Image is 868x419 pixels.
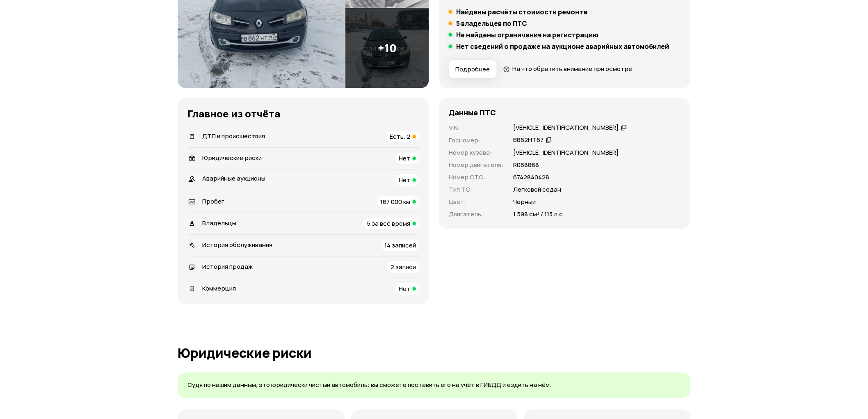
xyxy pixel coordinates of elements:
[449,136,503,145] p: Госномер :
[399,176,410,184] span: Нет
[512,64,632,73] span: На что обратить внимание при осмотре
[455,65,490,73] span: Подробнее
[202,197,224,206] span: Пробег
[178,346,690,360] h1: Юридические риски
[513,124,619,132] div: [VEHICLE_IDENTIFICATION_NUMBER]
[456,31,598,39] h5: Не найдены ограничения на регистрацию
[384,241,416,250] span: 14 записей
[367,219,410,228] span: 5 за всё время
[449,148,503,157] p: Номер кузова :
[449,124,503,133] p: VIN :
[202,284,236,293] span: Коммерция
[513,173,549,182] p: 6742840428
[202,132,265,140] span: ДТП и происшествия
[202,174,265,183] span: Аварийные аукционы
[449,173,503,182] p: Номер СТС :
[202,240,272,249] span: История обслуживания
[187,108,419,119] h3: Главное из отчёта
[513,160,539,169] p: R068868
[456,19,527,27] h5: 5 владельцев по ПТС
[449,160,503,169] p: Номер двигателя :
[449,185,503,194] p: Тип ТС :
[513,136,544,144] div: В862НТ67
[456,8,587,16] h5: Найдены расчёты стоимости ремонта
[449,108,496,117] h4: Данные ПТС
[202,153,262,162] span: Юридические риски
[513,197,536,206] p: Черный
[391,263,416,271] span: 2 записи
[449,210,503,219] p: Двигатель :
[390,132,410,141] span: Есть, 2
[449,60,497,78] button: Подробнее
[399,154,410,163] span: Нет
[456,42,669,50] h5: Нет сведений о продаже на аукционе аварийных автомобилей
[513,148,619,157] p: [VEHICLE_IDENTIFICATION_NUMBER]
[202,262,253,271] span: История продаж
[399,284,410,293] span: Нет
[187,381,681,389] p: Судя по нашим данным, это юридически чистый автомобиль: вы сможете поставить его на учёт в ГИБДД ...
[202,219,236,227] span: Владельцы
[513,185,561,194] p: Легковой седан
[380,197,410,206] span: 167 000 км
[503,64,632,73] a: На что обратить внимание при осмотре
[449,197,503,206] p: Цвет :
[513,210,564,219] p: 1 598 см³ / 113 л.с.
